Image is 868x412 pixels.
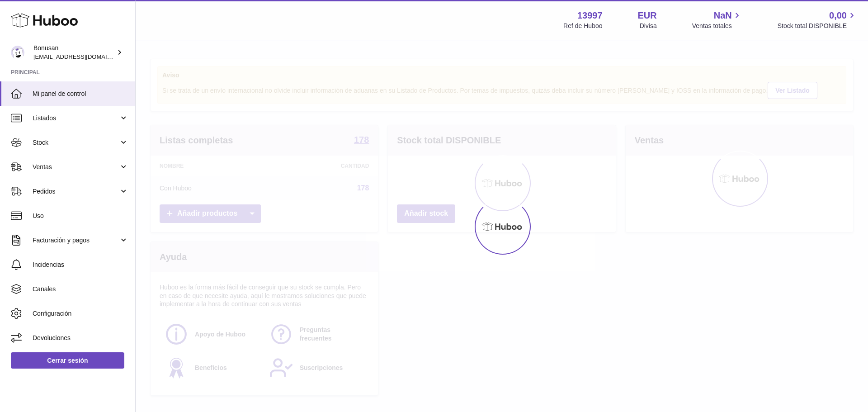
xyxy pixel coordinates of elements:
span: Canales [33,285,128,294]
div: Divisa [640,22,657,30]
span: Facturación y pagos [33,236,119,245]
div: Bonusan [33,44,115,61]
span: Mi panel de control [33,90,128,98]
a: Cerrar sesión [11,352,124,369]
span: Listados [33,114,119,123]
span: Configuración [33,309,128,318]
img: info@bonusan.es [11,46,24,59]
a: NaN Ventas totales [692,9,742,30]
span: Ventas totales [692,22,742,30]
strong: EUR [638,9,657,22]
span: Incidencias [33,260,128,269]
span: NaN [714,9,732,22]
span: [EMAIL_ADDRESS][DOMAIN_NAME] [33,53,133,60]
div: Ref de Huboo [563,22,602,30]
span: Ventas [33,163,119,171]
span: Stock [33,138,119,147]
span: Pedidos [33,187,119,196]
span: Stock total DISPONIBLE [778,22,857,30]
strong: 13997 [577,9,603,22]
a: 0,00 Stock total DISPONIBLE [778,9,857,30]
span: Devoluciones [33,334,128,342]
span: Uso [33,212,128,220]
span: 0,00 [829,9,847,22]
